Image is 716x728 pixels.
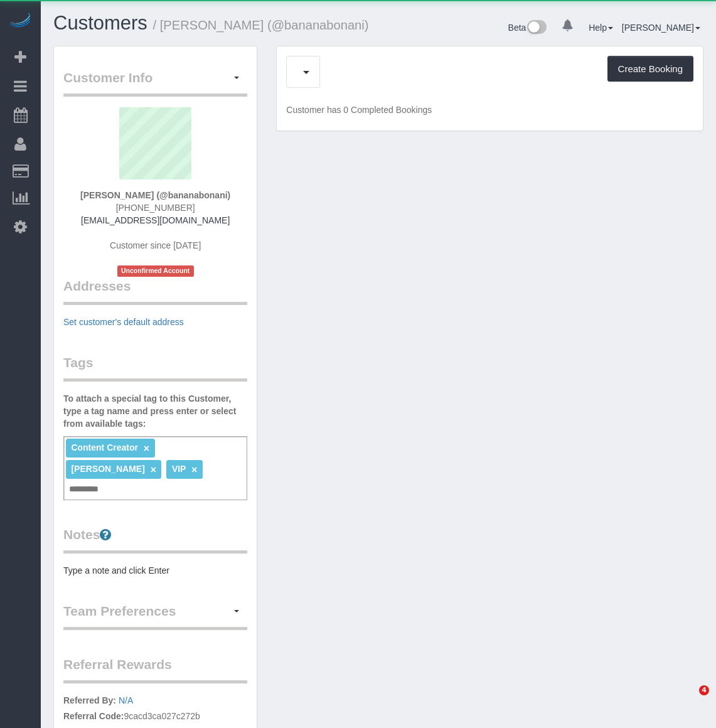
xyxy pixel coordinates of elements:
[673,685,703,715] iframe: Intercom live chat
[63,694,116,707] label: Referred By:
[526,20,547,36] img: New interface
[116,203,195,213] span: [PHONE_NUMBER]
[63,392,247,430] label: To attach a special tag to this Customer, type a tag name and press enter or select from availabl...
[80,190,230,200] strong: [PERSON_NAME] (@bananabonani)
[144,443,149,454] a: ×
[71,442,138,452] span: Content Creator
[71,464,144,474] span: [PERSON_NAME]
[191,464,197,475] a: ×
[63,317,184,327] a: Set customer's default address
[63,68,247,97] legend: Customer Info
[117,265,194,276] span: Unconfirmed Account
[8,13,33,30] img: Automaid Logo
[153,18,369,32] small: / [PERSON_NAME] (@bananabonani)
[607,56,693,82] button: Create Booking
[172,464,186,474] span: VIP
[63,602,247,630] legend: Team Preferences
[63,710,124,722] label: Referral Code:
[508,23,547,33] a: Beta
[589,23,613,33] a: Help
[699,685,709,695] span: 4
[63,564,247,577] pre: Type a note and click Enter
[119,695,133,705] a: N/A
[151,464,156,475] a: ×
[63,655,247,683] legend: Referral Rewards
[286,104,693,116] p: Customer has 0 Completed Bookings
[622,23,700,33] a: [PERSON_NAME]
[63,353,247,382] legend: Tags
[81,215,230,225] a: [EMAIL_ADDRESS][DOMAIN_NAME]
[110,240,201,250] span: Customer since [DATE]
[63,525,247,554] legend: Notes
[53,12,147,34] a: Customers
